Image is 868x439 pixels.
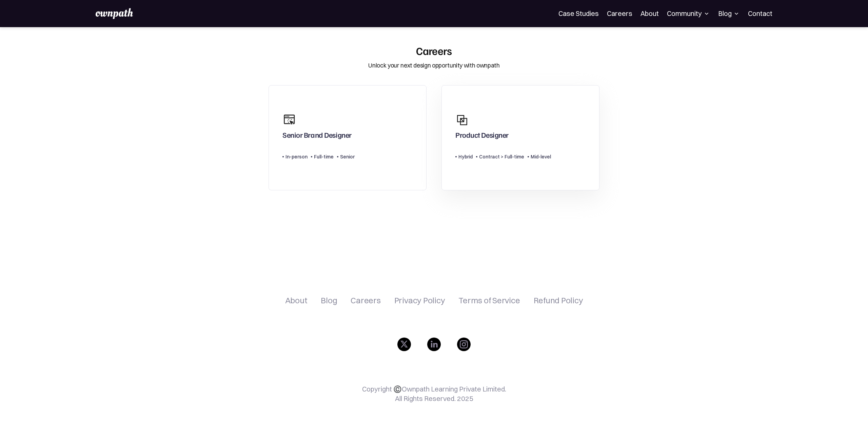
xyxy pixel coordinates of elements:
[269,85,427,191] a: Senior Brand DesignerIn-personFull-timeSenior
[285,296,308,304] a: About
[362,384,506,403] p: Copyright ©️Ownpath Learning Private Limited. All Rights Reserved. 2025
[441,85,599,191] a: Product DesignerHybridContract > Full-timeMid-level
[314,153,334,161] div: Full-time
[351,296,380,304] a: Careers
[534,296,583,304] a: Refund Policy
[667,9,710,18] div: Community
[458,153,473,161] div: Hybrid
[282,130,352,142] div: Senior Brand Designer
[416,44,452,57] div: Careers
[340,153,355,161] div: Senior
[607,9,632,18] a: Careers
[718,9,740,18] div: Blog
[531,153,551,161] div: Mid-level
[394,296,445,304] a: Privacy Policy
[321,296,337,304] a: Blog
[748,9,772,18] a: Contact
[558,9,599,18] a: Case Studies
[640,9,659,18] a: About
[285,153,308,161] div: In-person
[368,61,499,70] div: Unlock your next design opportunity with ownpath
[479,153,524,161] div: Contract > Full-time
[455,130,509,142] div: Product Designer
[458,296,520,304] a: Terms of Service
